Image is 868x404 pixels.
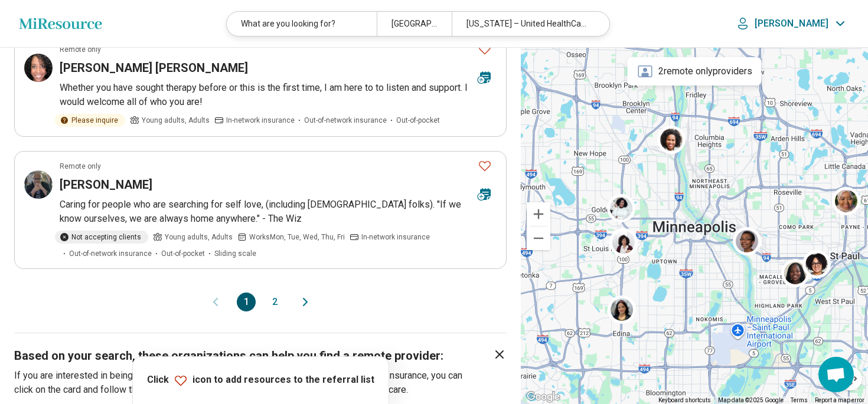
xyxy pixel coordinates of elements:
h3: [PERSON_NAME] [60,176,152,193]
button: 2 [265,293,284,311]
h3: [PERSON_NAME] [PERSON_NAME] [60,60,248,76]
span: Out-of-network insurance [304,115,387,126]
span: Young adults, Adults [165,232,233,242]
span: Out-of-pocket [161,248,205,259]
p: [PERSON_NAME] [755,18,828,29]
div: [GEOGRAPHIC_DATA], [GEOGRAPHIC_DATA] [377,12,452,36]
div: [US_STATE] – United HealthCare [452,12,602,36]
div: What are you looking for? [227,12,377,36]
p: Remote only [60,44,101,55]
button: Zoom in [527,202,550,226]
div: Not accepting clients [55,231,148,244]
span: Map data ©2025 Google [718,397,784,403]
span: In-network insurance [226,115,295,126]
p: Caring for people who are searching for self love, (including [DEMOGRAPHIC_DATA] folks). "If we k... [60,198,497,226]
button: Zoom out [527,226,550,250]
span: Sliding scale [214,248,256,259]
button: 1 [237,293,256,311]
button: Favorite [473,37,497,61]
span: Out-of-network insurance [69,248,152,259]
button: Favorite [473,154,497,178]
a: Terms (opens in new tab) [791,397,808,403]
p: Whether you have sought therapy before or this is the first time, I am here to to listen and supp... [60,81,497,109]
p: Remote only [60,161,101,172]
p: Click icon to add resources to the referral list [147,373,374,387]
div: Please inquire [55,114,125,127]
a: Report a map error [815,397,864,403]
button: Next page [298,293,312,311]
span: Young adults, Adults [142,115,210,126]
span: In-network insurance [361,232,430,242]
div: Open chat [818,357,854,392]
button: Previous page [208,293,223,311]
span: Out-of-pocket [396,115,440,126]
div: 2 remote only providers [628,57,762,86]
span: Works Mon, Tue, Wed, Thu, Fri [249,232,345,242]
